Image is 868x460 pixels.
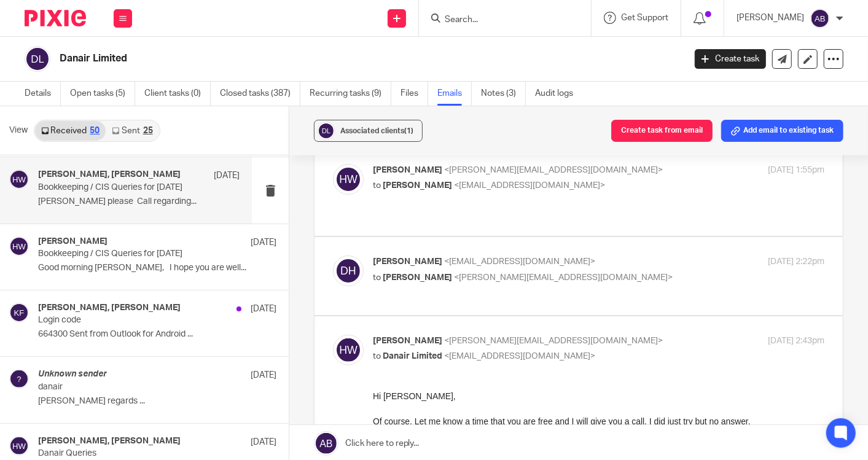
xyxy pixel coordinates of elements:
p: [DATE] 2:43pm [768,335,824,348]
a: Create task [695,49,766,69]
p: Danair Queries [38,448,229,459]
p: Login code [38,315,229,326]
span: <[PERSON_NAME][EMAIL_ADDRESS][DOMAIN_NAME]> [444,166,663,174]
span: (1) [404,127,413,134]
img: Pixie [25,10,86,26]
a: Sent25 [106,121,158,141]
p: Bookkeeping / CIS Queries for [DATE] [38,182,199,193]
span: <[PERSON_NAME][EMAIL_ADDRESS][DOMAIN_NAME]> [444,337,663,345]
p: 664300 Sent from Outlook for Android ... [38,329,276,340]
p: [PERSON_NAME] please Call regarding... [38,197,240,207]
p: [DATE] [251,436,276,448]
img: svg%3E [9,236,29,256]
span: <[EMAIL_ADDRESS][DOMAIN_NAME]> [444,352,595,361]
h4: [PERSON_NAME] [38,236,108,247]
p: [DATE] [214,170,240,182]
button: Add email to existing task [721,120,843,142]
span: [PERSON_NAME] [383,273,452,282]
input: Search [444,15,554,26]
p: [DATE] 2:22pm [768,255,824,268]
span: [PERSON_NAME] [373,166,442,174]
img: svg%3E [9,303,29,322]
h4: Unknown sender [38,369,107,380]
span: Danair Limited [383,352,442,361]
img: svg%3E [9,436,29,456]
h4: [PERSON_NAME], [PERSON_NAME] [38,170,181,180]
p: [DATE] [251,369,276,381]
p: [PERSON_NAME] regards ... [38,396,276,407]
a: Recurring tasks (9) [310,82,391,106]
span: to [373,352,381,361]
img: svg%3E [333,164,364,195]
button: Create task from email [611,120,713,142]
span: <[PERSON_NAME][EMAIL_ADDRESS][DOMAIN_NAME]> [454,273,673,282]
a: Details [25,82,61,106]
a: Open tasks (5) [70,82,135,106]
div: 50 [90,127,100,135]
h2: Danair Limited [60,52,553,65]
h4: [PERSON_NAME], [PERSON_NAME] [38,303,181,313]
p: [DATE] [251,303,276,315]
a: Received50 [35,121,106,141]
p: [DATE] 1:55pm [768,164,824,177]
div: 25 [143,127,153,135]
span: to [373,181,381,190]
span: View [9,124,28,137]
img: svg%3E [333,255,364,286]
span: <[EMAIL_ADDRESS][DOMAIN_NAME]> [454,181,605,190]
span: Get Support [621,14,668,22]
img: %3E %3Ctext x='21' fill='%23ffffff' font-family='aktiv-grotesk,-apple-system,BlinkMacSystemFont,S... [9,369,29,389]
img: svg%3E [9,170,29,189]
span: Associated clients [340,127,413,134]
a: Files [401,82,428,106]
span: [PERSON_NAME] [383,181,452,190]
span: to [373,273,381,282]
a: Audit logs [535,82,582,106]
img: svg%3E [810,9,830,28]
img: svg%3E [317,122,335,140]
p: [DATE] [251,236,276,249]
a: Emails [437,82,472,106]
p: danair [38,382,229,392]
span: <[EMAIL_ADDRESS][DOMAIN_NAME]> [444,257,595,266]
p: Bookkeeping / CIS Queries for [DATE] [38,249,229,259]
a: Closed tasks (387) [220,82,300,106]
a: Notes (3) [481,82,526,106]
button: Associated clients(1) [314,120,423,142]
p: [PERSON_NAME] [737,12,804,24]
img: svg%3E [25,46,50,72]
p: Good morning [PERSON_NAME], I hope you are well... [38,263,276,273]
span: [PERSON_NAME] [373,257,442,266]
h4: [PERSON_NAME], [PERSON_NAME] [38,436,181,446]
a: Client tasks (0) [144,82,211,106]
img: svg%3E [333,335,364,365]
span: [PERSON_NAME] [373,337,442,345]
